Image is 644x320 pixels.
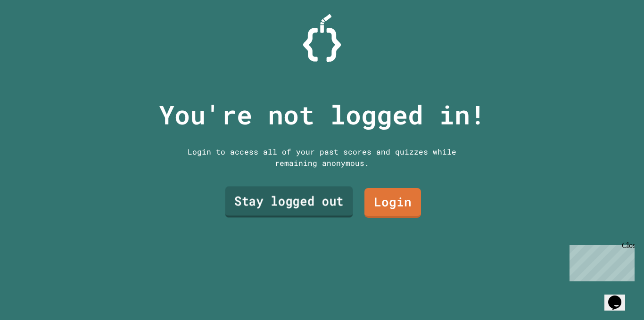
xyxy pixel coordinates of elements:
[181,146,463,169] div: Login to access all of your past scores and quizzes while remaining anonymous.
[225,187,353,218] a: Stay logged out
[159,95,486,134] p: You're not logged in!
[303,14,341,62] img: Logo.svg
[566,241,635,281] iframe: chat widget
[364,188,421,218] a: Login
[604,282,635,311] iframe: chat widget
[4,4,65,60] div: Chat with us now!Close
